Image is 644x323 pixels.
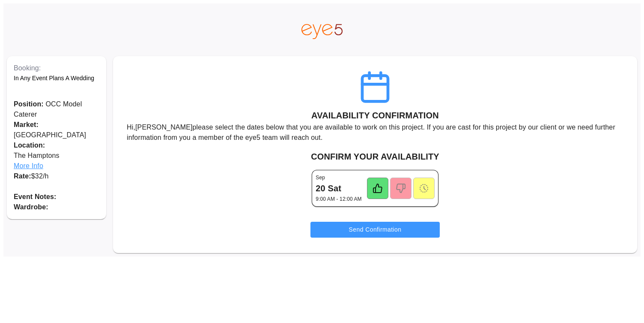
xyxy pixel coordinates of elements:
[14,73,99,83] p: In Any Event Plans A Wedding
[301,24,343,39] img: eye5
[127,122,623,143] p: Hi, [PERSON_NAME] please select the dates below that you are available to work on this project. I...
[14,100,44,108] span: Position:
[310,222,440,238] button: Send Confirmation
[14,120,99,140] p: [GEOGRAPHIC_DATA]
[14,171,99,181] p: $ 32 /h
[14,192,99,202] p: Event Notes:
[14,121,39,128] span: Market:
[316,174,325,181] p: Sep
[14,140,99,171] p: The Hamptons
[14,63,99,73] p: Booking:
[14,172,31,180] span: Rate:
[316,195,361,203] p: 9:00 AM - 12:00 AM
[311,109,439,122] h6: AVAILABILITY CONFIRMATION
[120,150,630,163] h6: CONFIRM YOUR AVAILABILITY
[14,161,99,171] span: More Info
[316,181,341,195] h6: 20 Sat
[14,140,99,151] span: Location:
[14,99,99,120] p: OCC Model Caterer
[14,202,99,212] p: Wardrobe:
